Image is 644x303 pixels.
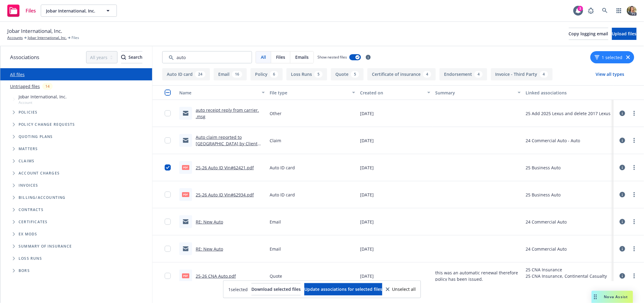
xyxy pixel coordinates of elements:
span: Billing/Accounting [19,196,66,199]
div: 25 CNA Insurance, Continental Casualty Company - CNA Insurance [526,273,611,286]
button: SearchSearch [121,51,142,63]
span: Quoting plans [19,135,53,139]
a: Untriaged files [10,83,40,90]
span: [DATE] [360,164,374,171]
a: Files [5,2,38,19]
a: more [631,272,638,280]
div: Created on [360,90,424,96]
button: Download selected files [251,283,301,295]
button: File type [267,85,358,100]
button: Email [214,68,247,80]
span: BORs [19,269,30,273]
input: Toggle Row Selected [165,192,171,198]
span: Upload files [612,31,637,37]
input: Toggle Row Selected [165,273,171,279]
span: Account [19,100,67,105]
span: Certificates [19,220,47,224]
span: [DATE] [360,219,374,225]
a: RE: New Auto [196,219,223,225]
span: Nova Assist [604,294,628,299]
span: Claim [270,137,281,144]
div: 25 CNA Insurance [526,266,611,273]
a: Jobar International, Inc. [28,35,67,41]
button: View all types [586,68,634,80]
button: Name [177,85,267,100]
button: Created on [358,85,433,100]
span: Download selected files [251,286,301,292]
a: Switch app [613,5,625,17]
a: more [631,191,638,198]
svg: Search [121,55,126,60]
div: 24 [195,71,205,78]
span: Show nested files [317,55,347,60]
span: pdf [182,273,189,278]
span: Loss Runs [19,257,42,260]
div: 24 Commercial Auto [526,219,567,225]
div: 25 Business Auto [526,192,561,198]
button: Auto ID card [162,68,210,80]
a: Accounts [7,35,23,41]
a: 25-26 CNA Auto.pdf [196,273,236,279]
div: Folder Tree Example [0,192,152,277]
span: Email [270,219,281,225]
button: Upload files [612,28,637,40]
button: Jobar International, Inc. [41,5,117,17]
button: Loss Runs [286,68,327,80]
span: Auto ID card [270,164,295,171]
div: Tree Example [0,92,152,192]
span: Other [270,110,282,117]
a: 25-26 Auto ID Vin#62421.pdf [196,165,254,171]
input: Toggle Row Selected [165,219,171,225]
button: Linked associations [523,85,614,100]
button: Unselect all [386,283,416,295]
span: Associations [10,53,39,61]
a: auto receipt reply from carrier. .msg [196,107,259,119]
span: Quote [270,273,282,279]
div: 24 Commercial Auto [526,246,567,252]
a: more [631,218,638,225]
a: Auto claim reported to [GEOGRAPHIC_DATA] by Client [PERSON_NAME].msg [196,134,257,153]
div: Name [179,90,258,96]
span: [DATE] [360,246,374,252]
span: Jobar International, Inc. [7,27,62,35]
span: Ex Mods [19,232,37,236]
span: Summary of insurance [19,245,72,248]
a: more [631,164,638,171]
div: Linked associations [526,90,611,96]
span: Policy change requests [19,123,75,126]
div: 4 [423,71,431,78]
div: 25 Add 2025 Lexus and delete 2017 Lexus [526,110,611,117]
span: [DATE] [360,137,374,144]
a: RE: New Auto [196,246,223,252]
a: All files [10,72,25,77]
button: 1 selected [595,54,623,61]
span: 1 selected [228,286,248,293]
div: 16 [232,71,242,78]
a: more [631,137,638,144]
input: Toggle Row Selected [165,246,171,252]
span: Email [270,246,281,252]
span: Files [26,8,36,13]
span: All [261,54,266,60]
span: Claims [19,159,34,163]
span: Policies [19,111,38,114]
input: Select all [165,90,171,96]
div: 3 [578,6,583,11]
div: 4 [474,71,483,78]
a: more [631,245,638,252]
button: Update associations for selected files [304,283,382,295]
div: 14 [42,83,53,90]
input: Search by keyword... [162,51,252,63]
button: Summary [433,85,523,100]
span: this was an automatic renewal therefore policy has been issued. [435,270,521,282]
div: File type [270,90,348,96]
span: [DATE] [360,192,374,198]
span: pdf [182,165,189,170]
span: pdf [182,192,189,197]
div: 5 [351,71,359,78]
button: Invoice - Third Party [491,68,553,80]
span: Update associations for selected files [304,286,382,292]
div: 24 Commercial Auto - Auto [526,137,580,144]
div: 25 Business Auto [526,164,561,171]
span: Jobar International, Inc. [46,8,99,14]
